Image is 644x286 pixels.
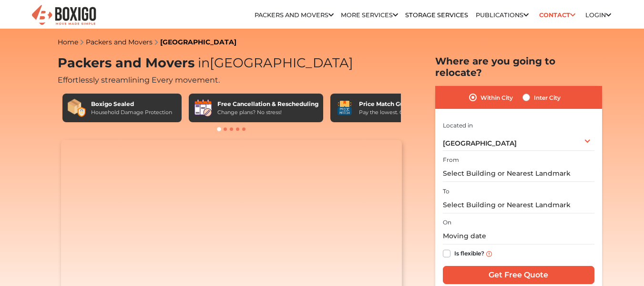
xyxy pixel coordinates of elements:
a: Login [585,11,611,19]
a: Packers and Movers [255,11,334,19]
label: Is flexible? [454,248,484,258]
img: Free Cancellation & Rescheduling [194,98,213,117]
span: [GEOGRAPHIC_DATA] [443,139,517,148]
a: Storage Services [405,11,468,19]
div: Pay the lowest. Guaranteed! [359,108,431,117]
img: Boxigo [31,4,97,27]
input: Select Building or Nearest Landmark [443,165,594,182]
input: Select Building or Nearest Landmark [443,197,594,213]
a: Publications [476,11,529,19]
label: Within City [480,92,513,103]
label: To [443,187,450,196]
h2: Where are you going to relocate? [435,55,602,78]
input: Moving date [443,228,594,244]
span: [GEOGRAPHIC_DATA] [194,55,353,71]
input: Get Free Quote [443,266,594,284]
span: Effortlessly streamlining Every movement. [58,75,220,85]
img: info [486,251,492,257]
h1: Packers and Movers [58,55,406,71]
a: [GEOGRAPHIC_DATA] [160,38,236,46]
a: More services [341,11,398,19]
a: Packers and Movers [86,38,153,46]
div: Household Damage Protection [91,108,172,117]
div: Change plans? No stress! [217,108,318,117]
label: From [443,156,459,164]
label: On [443,218,451,227]
span: in [198,55,210,71]
div: Price Match Guarantee [359,100,431,108]
label: Located in [443,121,473,130]
label: Inter City [534,92,561,103]
img: Boxigo Sealed [67,98,86,117]
div: Boxigo Sealed [91,100,172,108]
a: Home [58,38,78,46]
div: Free Cancellation & Rescheduling [217,100,318,108]
a: Contact [536,8,578,22]
img: Price Match Guarantee [335,98,354,117]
